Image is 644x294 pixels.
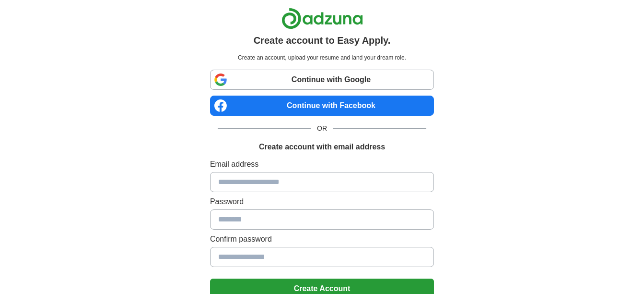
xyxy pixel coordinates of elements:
[212,53,432,62] p: Create an account, upload your resume and land your dream role.
[254,33,391,48] h1: Create account to Easy Apply.
[311,123,333,134] span: OR
[210,70,434,90] a: Continue with Google
[210,159,434,170] label: Email address
[210,196,434,208] label: Password
[259,141,385,153] h1: Create account with email address
[281,8,363,29] img: Adzuna logo
[210,233,434,245] label: Confirm password
[210,96,434,116] a: Continue with Facebook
